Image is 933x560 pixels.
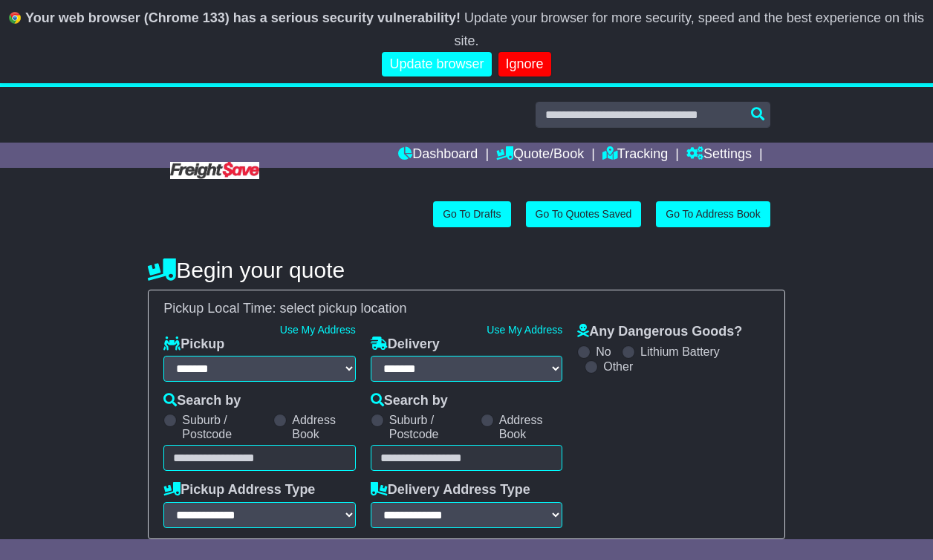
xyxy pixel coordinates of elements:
[640,345,720,359] label: Lithium Battery
[163,393,241,409] label: Search by
[163,482,315,498] label: Pickup Address Type
[382,52,491,76] a: Update browser
[371,336,440,353] label: Delivery
[25,10,461,25] b: Your web browser (Chrome 133) has a serious security vulnerability!
[602,143,668,168] a: Tracking
[433,201,510,227] a: Go To Drafts
[279,301,406,316] span: select pickup location
[603,359,633,374] label: Other
[596,345,611,359] label: No
[292,413,355,441] label: Address Book
[656,201,770,227] a: Go To Address Book
[498,52,551,76] a: Ignore
[496,143,584,168] a: Quote/Book
[148,258,784,282] h4: Begin your quote
[577,324,742,340] label: Any Dangerous Goods?
[526,201,642,227] a: Go To Quotes Saved
[280,324,356,336] a: Use My Address
[454,10,923,48] span: Update your browser for more security, speed and the best experience on this site.
[389,413,473,441] label: Suburb / Postcode
[398,143,478,168] a: Dashboard
[487,324,562,336] a: Use My Address
[499,413,562,441] label: Address Book
[156,301,776,317] div: Pickup Local Time:
[371,393,448,409] label: Search by
[686,143,752,168] a: Settings
[163,336,224,353] label: Pickup
[371,482,530,498] label: Delivery Address Type
[170,162,259,179] img: Freight Save
[182,413,266,441] label: Suburb / Postcode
